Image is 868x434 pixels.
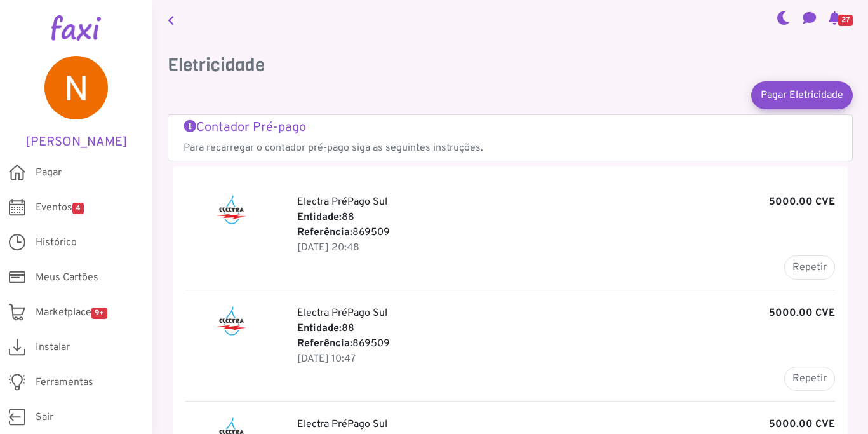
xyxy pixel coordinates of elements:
b: 5000.00 CVE [769,194,835,210]
p: Electra PréPago Sul [297,194,836,210]
a: [PERSON_NAME] [19,56,133,150]
span: Ferramentas [36,375,93,390]
p: 15 Sep 2025, 21:48 [297,240,836,255]
span: 9+ [91,308,107,319]
p: 869509 [297,336,836,351]
h5: Contador Pré-pago [184,120,837,135]
span: 27 [838,15,853,26]
b: Referência: [297,337,352,350]
b: Entidade: [297,211,342,224]
img: Electra PréPago Sul [215,306,248,336]
p: 88 [297,321,836,336]
span: 4 [72,203,84,214]
p: 88 [297,210,836,225]
p: 869509 [297,225,836,240]
b: Referência: [297,226,352,239]
span: Histórico [36,235,77,250]
button: Repetir [784,367,835,391]
span: Instalar [36,340,70,355]
span: Marketplace [36,305,107,320]
span: Meus Cartões [36,270,98,285]
p: Electra PréPago Sul [297,306,836,321]
p: Para recarregar o contador pré-pago siga as seguintes instruções. [184,140,837,156]
img: Electra PréPago Sul [215,194,248,225]
a: Pagar Eletricidade [751,81,853,109]
b: 5000.00 CVE [769,306,835,321]
b: Entidade: [297,322,342,335]
p: Electra PréPago Sul [297,417,836,432]
button: Repetir [784,255,835,280]
p: 22 Aug 2025, 11:47 [297,351,836,367]
a: Contador Pré-pago Para recarregar o contador pré-pago siga as seguintes instruções. [184,120,837,156]
b: 5000.00 CVE [769,417,835,432]
span: Pagar [36,165,62,180]
span: Sair [36,410,53,425]
h3: Eletricidade [168,55,853,76]
span: Eventos [36,200,84,215]
h5: [PERSON_NAME] [19,135,133,150]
